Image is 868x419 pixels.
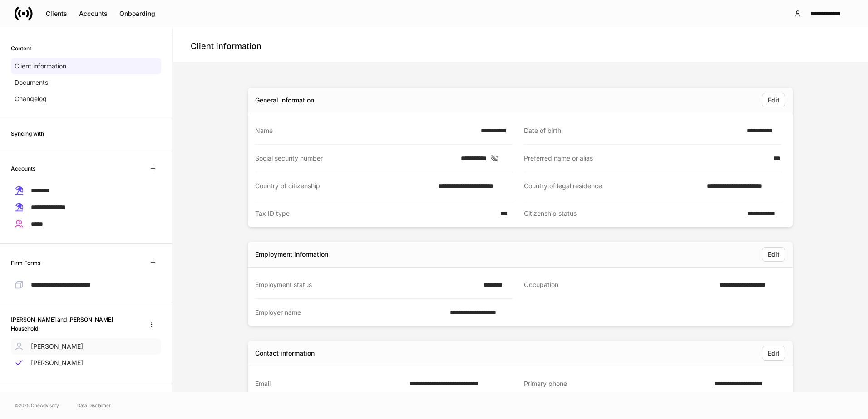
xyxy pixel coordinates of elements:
[11,58,161,74] a: Client information
[11,91,161,107] a: Changelog
[11,44,31,53] h6: Content
[15,94,47,103] p: Changelog
[768,350,779,356] div: Edit
[11,338,161,355] a: [PERSON_NAME]
[77,402,111,409] a: Data Disclaimer
[255,154,455,163] div: Social security number
[255,280,478,289] div: Employment status
[762,346,785,361] button: Edit
[524,181,701,190] div: Country of legal residence
[119,10,155,17] div: Onboarding
[46,10,67,17] div: Clients
[255,250,328,259] div: Employment information
[255,379,404,388] div: Email
[762,247,785,262] button: Edit
[73,6,113,21] button: Accounts
[255,209,495,218] div: Tax ID type
[255,126,475,135] div: Name
[255,308,444,317] div: Employer name
[11,315,135,332] h6: [PERSON_NAME] and [PERSON_NAME] Household
[11,164,35,173] h6: Accounts
[524,280,714,290] div: Occupation
[11,258,40,267] h6: Firm Forms
[15,78,48,87] p: Documents
[768,97,779,103] div: Edit
[31,358,83,367] p: [PERSON_NAME]
[524,379,709,388] div: Primary phone
[113,6,161,21] button: Onboarding
[255,96,314,105] div: General information
[40,6,73,21] button: Clients
[15,402,59,409] span: © 2025 OneAdvisory
[762,93,785,107] button: Edit
[255,349,315,358] div: Contact information
[255,181,433,190] div: Country of citizenship
[524,209,742,218] div: Citizenship status
[768,251,779,258] div: Edit
[191,41,261,52] h4: Client information
[524,154,768,163] div: Preferred name or alias
[31,342,83,351] p: [PERSON_NAME]
[11,355,161,371] a: [PERSON_NAME]
[15,62,66,71] p: Client information
[11,74,161,91] a: Documents
[11,129,44,138] h6: Syncing with
[79,10,108,17] div: Accounts
[524,126,741,135] div: Date of birth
